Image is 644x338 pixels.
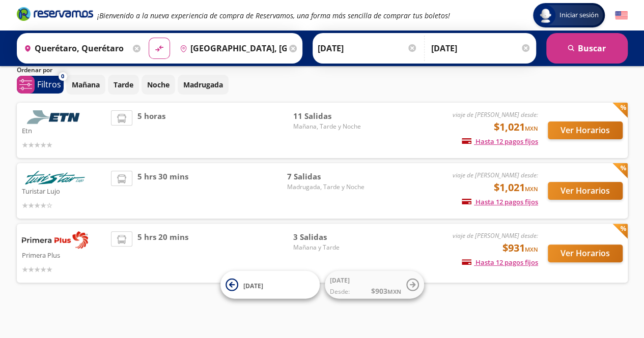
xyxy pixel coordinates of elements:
[525,185,538,193] small: MXN
[293,243,364,252] span: Mañana y Tarde
[548,244,623,262] button: Ver Horarios
[22,231,88,249] img: Primera Plus
[371,286,401,296] span: $ 903
[183,79,223,90] p: Madrugada
[548,182,623,200] button: Ver Horarios
[178,75,229,95] button: Madrugada
[243,281,263,290] span: [DATE]
[330,276,350,285] span: [DATE]
[555,10,603,20] span: Iniciar sesión
[147,79,170,90] p: Noche
[17,76,64,94] button: 0Filtros
[615,9,628,22] button: English
[22,110,88,124] img: Etn
[525,245,538,253] small: MXN
[72,79,100,90] p: Mañana
[453,231,538,240] em: viaje de [PERSON_NAME] desde:
[22,171,88,185] img: Turistar Lujo
[431,36,531,61] input: Opcional
[318,36,417,61] input: Elegir Fecha
[293,231,364,243] span: 3 Salidas
[22,124,106,136] p: Etn
[462,197,538,206] span: Hasta 12 pagos fijos
[61,72,64,81] span: 0
[137,171,188,211] span: 5 hrs 30 mins
[22,249,106,261] p: Primera Plus
[137,110,165,150] span: 5 horas
[462,137,538,146] span: Hasta 12 pagos fijos
[17,6,93,24] a: Brand Logo
[330,287,350,296] span: Desde:
[176,36,287,61] input: Buscar Destino
[453,110,538,119] em: viaje de [PERSON_NAME] desde:
[287,171,364,182] span: 7 Salidas
[66,75,105,95] button: Mañana
[17,6,93,21] i: Brand Logo
[142,75,175,95] button: Noche
[37,78,61,90] p: Filtros
[293,110,364,122] span: 11 Salidas
[293,122,364,131] span: Mañana, Tarde y Noche
[548,121,623,139] button: Ver Horarios
[17,66,52,75] p: Ordenar por
[22,185,106,197] p: Turistar Lujo
[387,288,401,295] small: MXN
[462,258,538,267] span: Hasta 12 pagos fijos
[220,271,320,299] button: [DATE]
[114,79,133,90] p: Tarde
[494,119,538,135] span: $1,021
[137,231,188,275] span: 5 hrs 20 mins
[453,171,538,179] em: viaje de [PERSON_NAME] desde:
[525,125,538,132] small: MXN
[20,36,131,61] input: Buscar Origen
[325,271,424,299] button: [DATE]Desde:$903MXN
[108,75,139,95] button: Tarde
[546,33,628,64] button: Buscar
[97,11,450,20] em: ¡Bienvenido a la nueva experiencia de compra de Reservamos, una forma más sencilla de comprar tus...
[494,180,538,195] span: $1,021
[502,240,538,256] span: $931
[287,182,364,192] span: Madrugada, Tarde y Noche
